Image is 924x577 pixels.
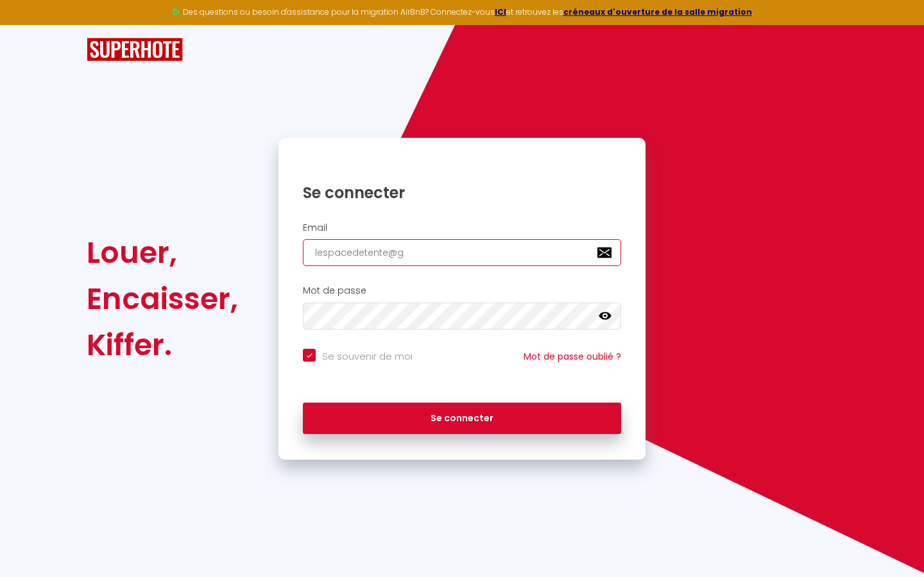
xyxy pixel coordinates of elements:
[303,239,621,266] input: Ton Email
[10,5,49,44] button: Ouvrir le widget de chat LiveChat
[87,230,238,276] div: Louer,
[303,403,621,435] button: Se connecter
[303,222,621,233] h2: Email
[495,6,506,17] a: ICI
[524,350,621,363] a: Mot de passe oublié ?
[303,183,621,203] h1: Se connecter
[563,6,752,17] a: créneaux d'ouverture de la salle migration
[87,322,238,368] div: Kiffer.
[303,285,621,296] h2: Mot de passe
[87,38,183,62] img: SuperHote logo
[87,276,238,322] div: Encaisser,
